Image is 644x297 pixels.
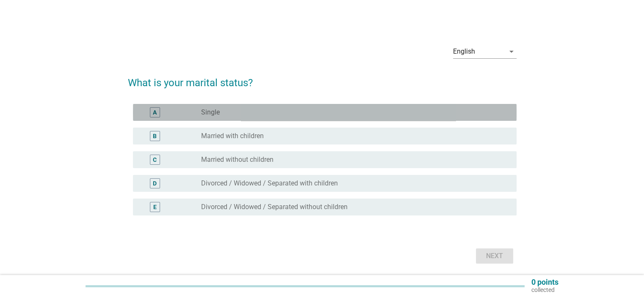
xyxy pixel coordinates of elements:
[153,203,157,212] div: E
[201,108,220,117] label: Single
[153,155,157,164] div: C
[201,203,348,211] label: Divorced / Widowed / Separated without children
[153,132,157,141] div: B
[128,67,517,90] h2: What is your marital status?
[153,179,157,188] div: D
[506,46,517,57] i: arrow_drop_down
[531,278,558,286] p: 0 points
[531,286,558,294] p: collected
[201,179,338,188] label: Divorced / Widowed / Separated with children
[201,132,264,140] label: Married with children
[453,48,475,55] div: English
[201,155,274,164] label: Married without children
[153,108,157,117] div: A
